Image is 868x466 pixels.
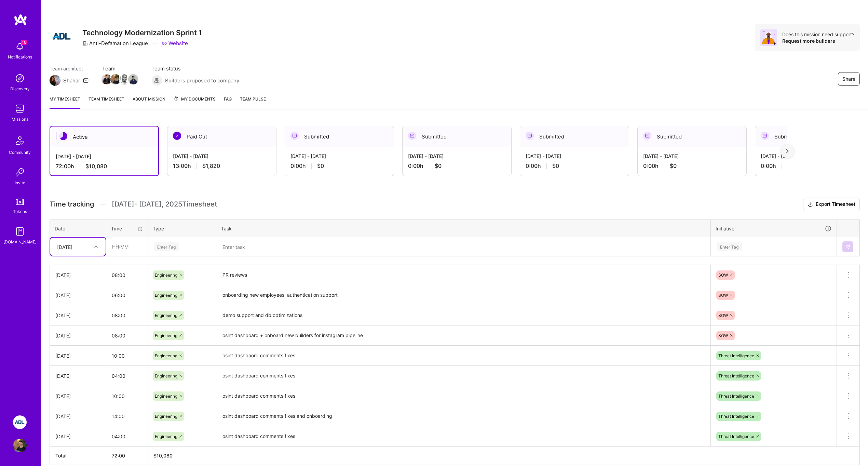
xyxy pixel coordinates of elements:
[106,427,148,445] input: HH:MM
[106,347,148,365] input: HH:MM
[173,152,271,160] div: [DATE] - [DATE]
[106,447,148,465] th: 72:00
[718,434,754,439] span: Threat Intelligence
[50,447,106,465] th: Total
[782,38,854,44] div: Request more builders
[718,353,754,358] span: Threat Intelligence
[217,286,710,305] textarea: onboarding new employees, authentication support
[119,74,130,84] img: Team Member Avatar
[50,75,60,86] img: Team Architect
[55,352,100,359] div: [DATE]
[408,162,506,170] div: 0:00 h
[643,132,651,140] img: Submitted
[50,95,80,109] a: My timesheet
[718,414,754,419] span: Threat Intelligence
[155,293,177,298] span: Engineering
[120,74,129,85] a: Team Member Avatar
[82,40,148,47] div: Anti-Defamation League
[55,292,100,299] div: [DATE]
[13,225,27,238] img: guide book
[155,414,177,419] span: Engineering
[761,162,858,170] div: 0:00 h
[50,24,74,49] img: Company Logo
[15,179,25,186] div: Invite
[13,208,27,215] div: Tokens
[148,219,216,237] th: Type
[240,96,266,102] span: Team Pulse
[643,152,741,160] div: [DATE] - [DATE]
[128,74,138,84] img: Team Member Avatar
[718,394,754,399] span: Threat Intelligence
[154,241,179,252] div: Enter Tag
[50,219,106,237] th: Date
[408,152,506,160] div: [DATE] - [DATE]
[173,162,271,170] div: 13:00 h
[13,415,27,429] img: ADL: Technology Modernization Sprint 1
[718,272,728,278] span: SOW
[9,149,31,156] div: Community
[12,116,28,123] div: Missions
[50,200,94,209] span: Time tracking
[155,373,177,378] span: Engineering
[290,162,388,170] div: 0:00 h
[55,433,100,440] div: [DATE]
[55,312,100,319] div: [DATE]
[155,333,177,338] span: Engineering
[82,41,88,46] i: icon CompanyGray
[106,387,148,405] input: HH:MM
[803,198,860,211] button: Export Timesheet
[526,162,623,170] div: 0:00 h
[106,327,148,345] input: HH:MM
[217,387,710,405] textarea: osint dashboard comments fixes
[112,200,217,209] span: [DATE] - [DATE] , 2025 Timesheet
[94,245,98,249] i: icon Chevron
[102,65,138,72] span: Team
[12,132,28,149] img: Community
[101,74,112,84] img: Team Member Avatar
[110,74,121,84] img: Team Member Avatar
[290,132,299,140] img: Submitted
[155,313,177,318] span: Engineering
[643,162,741,170] div: 0:00 h
[13,439,27,452] img: User Avatar
[435,162,442,170] span: $0
[55,332,100,339] div: [DATE]
[13,102,27,116] img: teamwork
[57,243,72,250] div: [DATE]
[13,71,27,85] img: discovery
[151,65,239,72] span: Team status
[217,306,710,325] textarea: demo support and db optimizations
[174,95,216,109] a: My Documents
[55,372,100,380] div: [DATE]
[173,132,181,140] img: Paid Out
[106,407,148,425] input: HH:MM
[408,132,416,140] img: Submitted
[403,126,511,147] div: Submitted
[155,434,177,439] span: Engineering
[718,313,728,318] span: SOW
[106,286,148,304] input: HH:MM
[842,76,855,82] span: Share
[56,163,153,170] div: 72:00 h
[755,126,864,147] div: Submitted
[217,266,710,284] textarea: PR reviews
[155,394,177,399] span: Engineering
[106,266,148,284] input: HH:MM
[153,453,173,458] span: $ 10,080
[217,346,710,365] textarea: osint dashbaord comments fixes
[59,132,67,140] img: Active
[317,162,324,170] span: $0
[838,72,860,86] button: Share
[55,271,100,279] div: [DATE]
[202,162,220,170] span: $1,820
[526,132,534,140] img: Submitted
[106,306,148,324] input: HH:MM
[50,65,89,72] span: Team architect
[240,95,266,109] a: Team Pulse
[111,74,120,85] a: Team Member Avatar
[13,40,27,53] img: bell
[761,152,858,160] div: [DATE] - [DATE]
[718,373,754,378] span: Threat Intelligence
[520,126,629,147] div: Submitted
[16,199,24,205] img: tokens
